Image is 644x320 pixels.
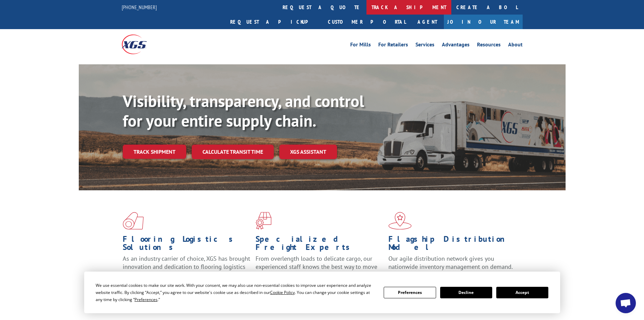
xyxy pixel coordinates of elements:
[440,287,492,298] button: Decline
[323,15,411,29] a: Customer Portal
[256,235,383,255] h1: Specialized Freight Experts
[225,15,323,29] a: Request a pickup
[350,42,371,49] a: For Mills
[388,255,513,271] span: Our agile distribution network gives you nationwide inventory management on demand.
[279,145,337,159] a: XGS ASSISTANT
[508,42,523,49] a: About
[270,290,295,295] span: Cookie Policy
[388,212,412,230] img: xgs-icon-flagship-distribution-model-red
[123,235,251,255] h1: Flooring Logistics Solutions
[496,287,548,298] button: Accept
[378,42,408,49] a: For Retailers
[84,272,560,313] div: Cookie Consent Prompt
[411,15,444,29] a: Agent
[96,282,376,303] div: We use essential cookies to make our site work. With your consent, we may also use non-essential ...
[192,145,274,159] a: Calculate transit time
[442,42,470,49] a: Advantages
[123,90,364,131] b: Visibility, transparency, and control for your entire supply chain.
[444,15,523,29] a: Join Our Team
[122,4,157,10] a: [PHONE_NUMBER]
[123,145,186,159] a: Track shipment
[135,297,158,302] span: Preferences
[256,255,383,285] p: From overlength loads to delicate cargo, our experienced staff knows the best way to move your fr...
[384,287,436,298] button: Preferences
[123,255,250,279] span: As an industry carrier of choice, XGS has brought innovation and dedication to flooring logistics...
[256,212,271,230] img: xgs-icon-focused-on-flooring-red
[123,212,144,230] img: xgs-icon-total-supply-chain-intelligence-red
[477,42,501,49] a: Resources
[415,42,434,49] a: Services
[388,235,516,255] h1: Flagship Distribution Model
[616,293,636,313] div: Open chat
